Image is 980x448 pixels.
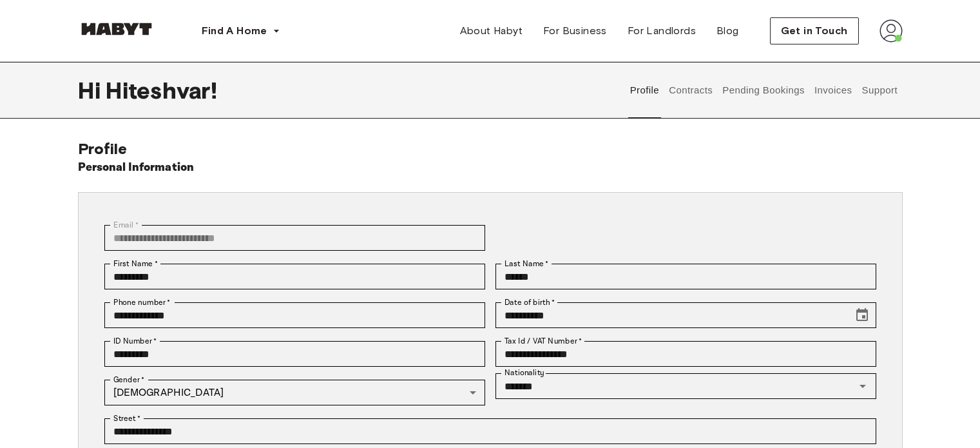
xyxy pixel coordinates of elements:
a: For Landlords [617,18,706,44]
span: Profile [78,139,128,158]
label: First Name [113,258,158,269]
label: Nationality [504,367,544,378]
button: Pending Bookings [721,62,807,119]
button: Get in Touch [770,17,859,44]
button: Choose date, selected date is Jun 27, 2006 [849,302,875,328]
label: Phone number [113,297,171,308]
label: Last Name [504,258,549,269]
button: Support [860,62,899,119]
label: Gender [113,374,144,385]
label: Tax Id / VAT Number [504,335,582,347]
div: [DEMOGRAPHIC_DATA] [104,380,485,405]
button: Invoices [812,62,853,119]
span: Blog [716,23,739,39]
button: Contracts [668,62,715,119]
a: Blog [706,18,749,44]
label: Date of birth [504,297,555,308]
img: avatar [879,19,903,43]
button: Find A Home [191,18,291,44]
label: Email [113,219,139,231]
a: About Habyt [450,18,533,44]
label: Street [113,413,140,424]
img: Habyt [78,23,155,35]
label: ID Number [113,335,157,347]
h6: Personal Information [78,159,195,177]
span: Hiteshvar ! [106,77,218,104]
button: Profile [628,62,661,119]
a: For Business [533,18,617,44]
span: About Habyt [460,23,523,39]
span: For Landlords [628,23,696,39]
span: Get in Touch [781,23,848,39]
span: For Business [543,23,607,39]
div: user profile tabs [625,62,902,119]
span: Hi [78,77,106,104]
span: Find A Home [202,23,267,39]
div: You can't change your email address at the moment. Please reach out to customer support in case y... [104,225,485,251]
button: Open [854,377,872,395]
